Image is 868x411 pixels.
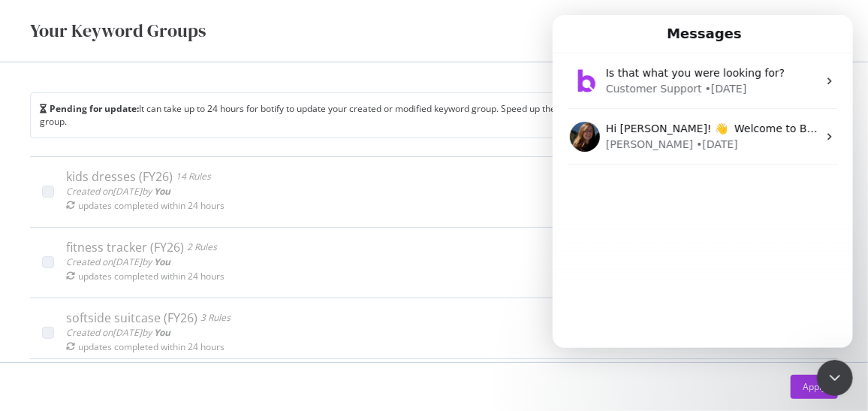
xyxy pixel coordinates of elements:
[53,122,140,138] div: [PERSON_NAME]
[66,326,170,339] span: Created on [DATE] by
[154,185,170,198] b: You
[553,15,853,348] iframe: Intercom live chat
[154,255,170,268] b: You
[66,185,170,198] span: Created on [DATE] by
[78,270,225,283] div: updates completed within 24 hours
[176,169,211,184] div: 14 Rules
[30,359,196,395] button: Create a new Keyword Group
[143,122,185,138] div: • [DATE]
[154,326,170,339] b: You
[40,102,739,128] div: It can take up to 24 hours for botify to update your created or modified keyword group. Speed up ...
[78,199,225,212] div: updates completed within 24 hours
[817,360,853,396] iframe: Intercom live chat
[66,255,170,268] span: Created on [DATE] by
[66,169,173,184] div: kids dresses (FY26)
[50,102,139,115] b: Pending for update:
[791,375,838,399] button: Apply
[66,310,197,325] div: softside suitcase (FY26)
[803,380,826,393] div: Apply
[78,340,225,353] div: updates completed within 24 hours
[30,18,206,44] div: Your Keyword Groups
[187,240,217,255] div: 2 Rules
[66,240,184,255] div: fitness tracker (FY26)
[200,310,231,325] div: 3 Rules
